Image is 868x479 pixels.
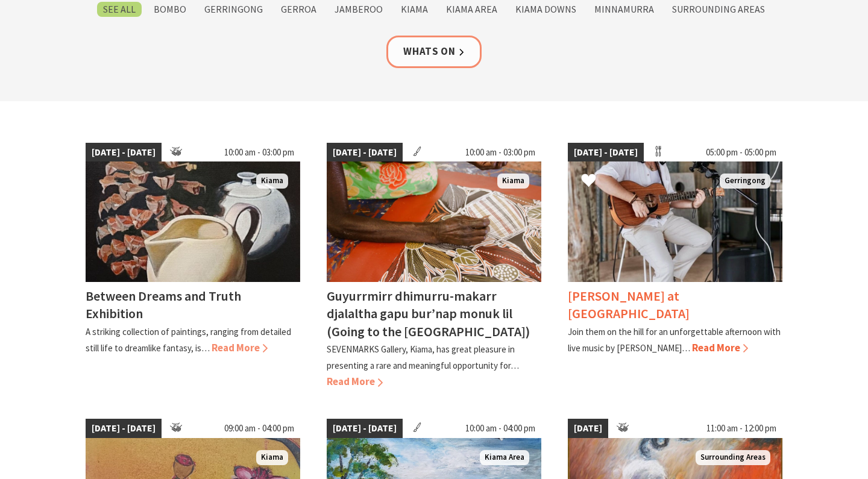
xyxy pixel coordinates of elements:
h4: Between Dreams and Truth Exhibition [86,287,241,322]
label: Minnamurra [588,2,660,17]
span: Surrounding Areas [696,450,770,465]
span: [DATE] - [DATE] [327,419,403,438]
span: Read More [327,375,383,388]
h4: [PERSON_NAME] at [GEOGRAPHIC_DATA] [568,287,690,322]
label: See All [97,2,142,17]
span: [DATE] - [DATE] [86,143,162,162]
span: [DATE] - [DATE] [568,143,644,162]
label: Surrounding Areas [666,2,771,17]
label: Bombo [148,2,192,17]
span: Kiama [497,174,529,189]
span: Kiama [256,450,288,465]
img: Tayvin Martins [568,161,782,282]
button: Click to Favourite Tayvin Martins at Crooked River Estate [569,161,608,202]
p: Join them on the hill for an unforgettable afternoon with live music by [PERSON_NAME]… [568,326,781,354]
a: [DATE] - [DATE] 10:00 am - 03:00 pm Aboriginal artist Joy Borruwa sitting on the floor painting K... [327,143,541,390]
label: Kiama Area [440,2,503,17]
label: Gerringong [198,2,269,17]
span: 05:00 pm - 05:00 pm [700,143,782,162]
label: Kiama [395,2,434,17]
span: Read More [212,341,268,354]
span: Gerringong [720,174,770,189]
span: 10:00 am - 03:00 pm [459,143,541,162]
span: Kiama Area [480,450,529,465]
p: SEVENMARKS Gallery, Kiama, has great pleasure in presenting a rare and meaningful opportunity for… [327,343,519,371]
p: A striking collection of paintings, ranging from detailed still life to dreamlike fantasy, is… [86,326,291,354]
span: [DATE] - [DATE] [86,419,162,438]
span: Read More [692,341,748,354]
span: [DATE] [568,419,608,438]
span: 10:00 am - 03:00 pm [218,143,300,162]
label: Kiama Downs [509,2,582,17]
span: 09:00 am - 04:00 pm [218,419,300,438]
a: Whats On [386,36,482,67]
a: [DATE] - [DATE] 05:00 pm - 05:00 pm Tayvin Martins Gerringong [PERSON_NAME] at [GEOGRAPHIC_DATA] ... [568,143,782,390]
span: Kiama [256,174,288,189]
span: [DATE] - [DATE] [327,143,403,162]
label: Jamberoo [329,2,389,17]
h4: Guyurrmirr dhimurru-makarr djalaltha gapu bur’nap monuk lil (Going to the [GEOGRAPHIC_DATA]) [327,287,530,339]
a: [DATE] - [DATE] 10:00 am - 03:00 pm Kiama Between Dreams and Truth Exhibition A striking collecti... [86,143,300,390]
span: 11:00 am - 12:00 pm [700,419,782,438]
img: Aboriginal artist Joy Borruwa sitting on the floor painting [327,161,541,282]
span: 10:00 am - 04:00 pm [459,419,541,438]
label: Gerroa [275,2,322,17]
